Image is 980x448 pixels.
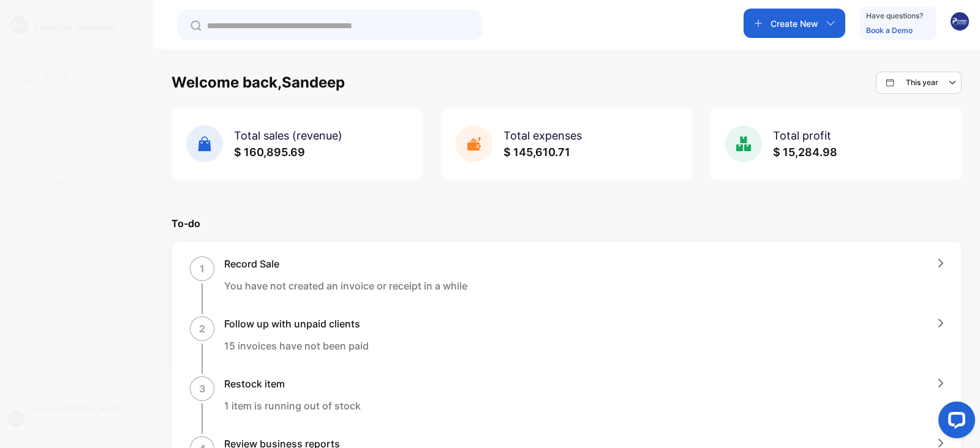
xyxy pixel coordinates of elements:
img: avatar [951,12,969,31]
p: Contacts [45,209,82,222]
p: Referrals [44,330,80,343]
h1: Restock item [224,376,361,391]
p: Sales [45,105,67,118]
p: Expenses [45,174,85,187]
p: This year [906,77,938,88]
p: 3 [199,381,206,396]
p: Inventory [45,140,83,152]
p: 2 [199,321,205,336]
p: 1 [200,261,205,276]
span: Total profit [773,129,831,142]
button: This year [876,72,962,94]
p: Paradigm Distributor [34,21,118,34]
p: Settings [44,365,78,378]
p: 15 invoices have not been paid [224,338,369,353]
h1: Record Sale [224,256,467,271]
p: Home [45,70,69,83]
img: profile [7,410,24,427]
button: Create New [744,9,845,38]
a: Book a Demo [866,26,913,35]
p: Create New [771,17,818,30]
h1: Welcome back, Sandeep [171,72,345,94]
p: Have questions? [866,10,923,22]
p: [EMAIL_ADDRESS][DOMAIN_NAME] [29,415,127,433]
p: To-do [171,216,962,231]
span: $ 160,895.69 [234,146,305,159]
p: 1 item is running out of stock [224,398,361,413]
p: You have not created an invoice or receipt in a while [224,278,467,293]
button: avatar [951,9,969,38]
span: Total expenses [503,129,582,142]
p: Reports [45,244,77,257]
span: Total sales (revenue) [234,129,342,142]
p: Sandeep [PERSON_NAME] [29,404,127,415]
img: logo [10,16,28,34]
iframe: LiveChat chat widget [929,397,980,448]
span: $ 145,610.71 [503,146,570,159]
span: $ 15,284.98 [773,146,837,159]
h1: Follow up with unpaid clients [224,316,369,331]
